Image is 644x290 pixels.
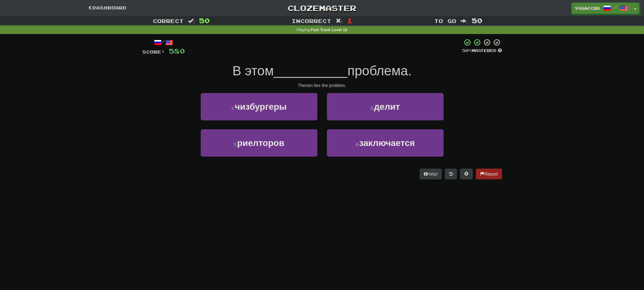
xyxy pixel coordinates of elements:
span: yggaccBD [575,5,600,11]
button: 2.делит [327,93,444,120]
span: To go [434,18,456,24]
a: yggaccBD / [571,3,631,14]
small: 1 . [231,106,235,111]
span: делит [374,102,400,112]
span: 1 [347,17,352,24]
span: 50 % [462,48,472,53]
button: 1.чизбургеры [201,93,317,120]
button: 3.риелторов [201,129,317,157]
span: 50 [472,17,482,24]
span: В этом [232,63,274,78]
span: __________ [274,63,348,78]
div: Mastered [462,48,502,54]
div: / [142,38,185,46]
span: Incorrect [292,18,331,24]
span: 580 [169,47,185,55]
span: заключается [359,138,415,148]
span: Score: [142,49,165,55]
span: проблема. [347,63,411,78]
span: : [188,18,195,24]
small: 4 . [355,142,359,147]
button: Round history (alt+y) [445,169,457,179]
span: : [336,18,343,24]
span: риелторов [237,138,285,148]
strong: Fast Track Level 10 [311,28,347,32]
button: Help! [420,169,442,179]
div: Therein lies the problem. [142,82,502,89]
span: чизбургеры [235,102,287,112]
button: 4.заключается [327,129,444,157]
small: 3 . [233,142,237,147]
a: Dashboard [5,3,210,13]
span: / [614,5,617,9]
span: : [461,18,468,24]
small: 2 . [370,106,374,111]
span: Correct [153,18,184,24]
a: Clozemaster [219,3,424,14]
button: Report [476,169,502,179]
span: 50 [199,17,210,24]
